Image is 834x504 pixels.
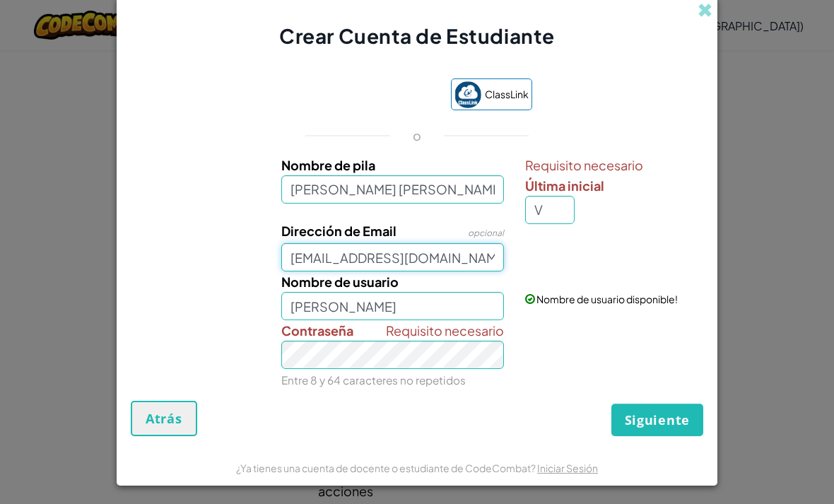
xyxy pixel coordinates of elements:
[525,177,604,194] span: Última inicial
[536,293,678,305] span: Nombre de usuario disponible!
[146,410,182,427] span: Atrás
[295,80,444,111] iframe: Botón de Acceder con Google
[131,401,197,436] button: Atrás
[413,127,421,144] p: o
[281,322,353,339] span: Contraseña
[236,462,537,474] span: ¿Ya tienes una cuenta de docente o estudiante de CodeCombat?
[625,411,690,428] span: Siguiente
[485,84,529,105] span: ClassLink
[279,23,555,48] span: Crear Cuenta de Estudiante
[537,462,598,474] a: Iniciar Sesión
[281,157,375,173] span: Nombre de pila
[281,274,399,290] span: Nombre de usuario
[468,228,504,238] span: opcional
[302,80,437,111] div: Acceder con Google. Se abre en una pestaña nueva
[386,320,504,341] span: Requisito necesario
[611,404,703,436] button: Siguiente
[454,81,481,108] img: classlink-logo-small.png
[281,373,466,387] small: Entre 8 y 64 caracteres no repetidos
[281,223,397,239] span: Dirección de Email
[525,155,700,175] span: Requisito necesario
